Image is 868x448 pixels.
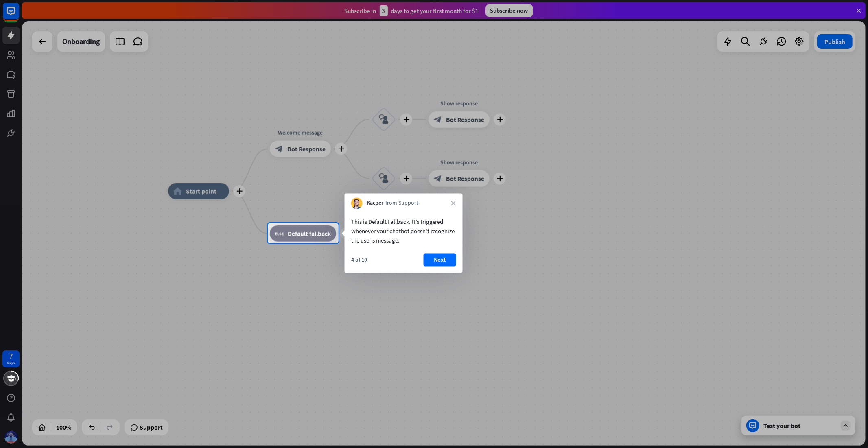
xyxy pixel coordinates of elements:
[275,229,284,238] i: block_fallback
[7,3,31,28] button: Open LiveChat chat widget
[351,256,367,264] div: 4 of 10
[424,254,456,267] button: Next
[351,217,456,245] div: This is Default Fallback. It’s triggered whenever your chatbot doesn't recognize the user’s message.
[367,199,383,208] span: Kacper
[385,199,418,208] span: from Support
[288,229,331,238] span: Default fallback
[451,201,456,206] i: close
